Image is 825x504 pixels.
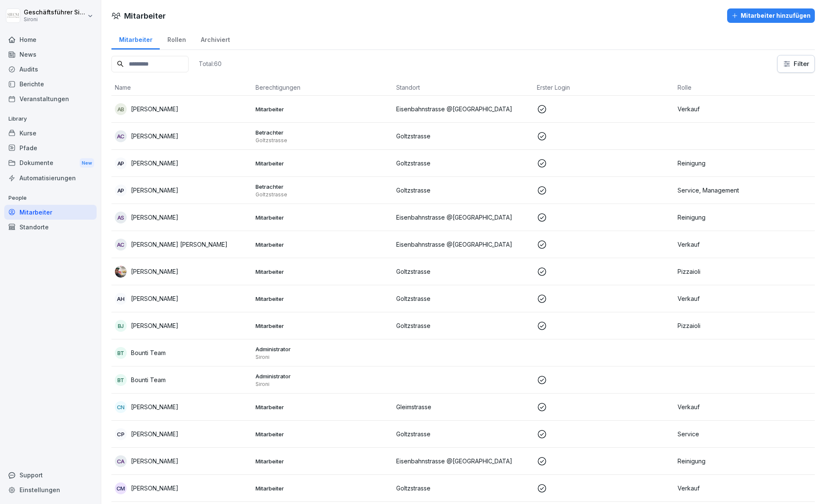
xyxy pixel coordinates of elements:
p: [PERSON_NAME] [131,186,178,195]
p: Goltzstrasse [396,484,530,493]
p: Gleimstrasse [396,402,530,411]
p: Bounti Team [131,348,166,357]
p: Mitarbeiter [256,430,389,438]
p: [PERSON_NAME] [131,294,178,303]
a: Veranstaltungen [4,91,97,106]
p: Mitarbeiter [256,268,389,275]
p: Sironi [256,381,389,388]
p: Mitarbeiter [256,457,389,465]
p: Goltzstrasse [256,191,389,198]
p: Service, Management [678,186,811,195]
p: Goltzstrasse [396,186,530,195]
th: Name [111,80,252,96]
p: [PERSON_NAME] [131,430,178,438]
p: Total: 60 [199,60,222,68]
p: [PERSON_NAME] [PERSON_NAME] [131,240,228,249]
a: Automatisierungen [4,171,97,185]
button: Filter [778,55,814,72]
p: [PERSON_NAME] [131,267,178,276]
p: Library [4,112,97,126]
th: Standort [393,80,533,96]
a: Einstellungen [4,482,97,497]
p: Goltzstrasse [396,294,530,303]
div: Mitarbeiter hinzufügen [731,11,811,20]
p: [PERSON_NAME] [131,457,178,465]
a: DokumenteNew [4,155,97,171]
p: Goltzstrasse [396,430,530,438]
th: Erster Login [533,80,674,96]
a: Berichte [4,77,97,91]
p: [PERSON_NAME] [131,402,178,411]
a: Kurse [4,126,97,140]
p: Reinigung [678,213,811,222]
h1: Mitarbeiter [124,10,166,22]
p: [PERSON_NAME] [131,484,178,493]
p: Mitarbeiter [256,241,389,248]
p: Eisenbahnstrasse @[GEOGRAPHIC_DATA] [396,213,530,222]
div: AP [115,157,127,169]
p: Goltzstrasse [396,159,530,168]
p: Goltzstrasse [256,137,389,144]
a: Audits [4,62,97,77]
p: Administrator [256,372,389,380]
p: Betrachter [256,183,389,190]
p: Mitarbeiter [256,214,389,221]
a: Pfade [4,140,97,155]
div: CM [115,482,127,494]
a: Mitarbeiter [4,205,97,220]
p: Goltzstrasse [396,132,530,140]
p: People [4,191,97,205]
p: Verkauf [678,105,811,113]
p: Sironi [24,17,86,22]
p: Mitarbeiter [256,322,389,330]
p: Sironi [256,354,389,361]
div: Support [4,468,97,482]
p: Mitarbeiter [256,295,389,303]
div: CP [115,428,127,440]
p: Pizzaioli [678,321,811,330]
div: Rollen [160,28,193,50]
p: [PERSON_NAME] [131,213,178,222]
div: BT [115,374,127,386]
a: Home [4,32,97,47]
div: Dokumente [4,155,97,171]
p: [PERSON_NAME] [131,321,178,330]
p: Eisenbahnstrasse @[GEOGRAPHIC_DATA] [396,240,530,249]
p: [PERSON_NAME] [131,132,178,140]
div: AS [115,212,127,223]
a: News [4,47,97,62]
p: Geschäftsführer Sironi [24,9,86,16]
p: Reinigung [678,457,811,465]
p: Verkauf [678,484,811,493]
p: Bounti Team [131,375,166,384]
p: Verkauf [678,240,811,249]
button: Mitarbeiter hinzufügen [727,8,815,23]
div: AH [115,293,127,305]
p: Mitarbeiter [256,160,389,167]
p: [PERSON_NAME] [131,105,178,113]
p: Service [678,430,811,438]
p: Goltzstrasse [396,267,530,276]
a: Mitarbeiter [111,28,160,50]
div: AC [115,239,127,251]
th: Berechtigungen [252,80,393,96]
div: Standorte [4,220,97,234]
p: [PERSON_NAME] [131,159,178,168]
div: AC [115,130,127,142]
p: Betrachter [256,129,389,136]
a: Archiviert [193,28,237,50]
div: CA [115,455,127,467]
img: kxeqd14vvy90yrv0469cg1jb.png [115,266,127,278]
p: Verkauf [678,402,811,411]
p: Verkauf [678,294,811,303]
p: Eisenbahnstrasse @[GEOGRAPHIC_DATA] [396,457,530,465]
p: Pizzaioli [678,267,811,276]
p: Reinigung [678,159,811,168]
